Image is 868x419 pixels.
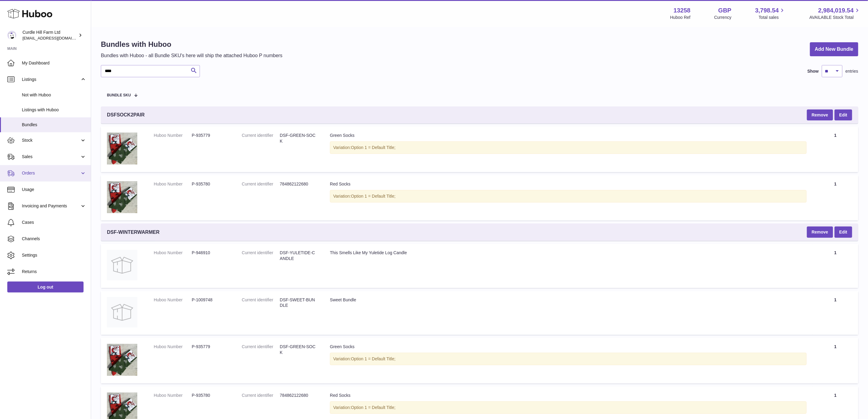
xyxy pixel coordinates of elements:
span: Option 1 = Default Title; [351,405,396,410]
span: DSF-WINTERWARMER [107,229,160,236]
dd: P-935779 [192,133,230,138]
a: 2,984,019.54 AVAILABLE Stock Total [809,6,861,20]
h1: Bundles with Huboo [101,40,283,49]
span: Returns [22,269,86,275]
dd: DSF-SWEET-BUNDLE [280,297,318,309]
dt: Huboo Number [154,297,192,303]
div: Green Socks [330,133,807,138]
div: Variation: [330,401,807,414]
dt: Huboo Number [154,181,192,187]
strong: 13258 [674,6,691,15]
span: Listings [22,77,80,82]
dt: Huboo Number [154,250,192,256]
dt: Current identifier [242,297,280,309]
dd: 784862122680 [280,181,318,187]
span: Option 1 = Default Title; [351,194,396,199]
span: Settings [22,252,86,258]
span: Sales [22,154,80,160]
label: Show [808,68,819,74]
td: 1 [813,338,858,383]
td: 1 [813,126,858,172]
td: 1 [813,244,858,288]
dd: DSF-GREEN-SOCK [280,344,318,355]
td: 1 [813,291,858,335]
span: Option 1 = Default Title; [351,356,396,361]
div: This Smells Like My Yuletide Log Candle [330,250,807,256]
a: Add New Bundle [810,42,858,57]
img: This Smells Like My Yuletide Log Candle [107,250,137,280]
span: Total sales [759,15,786,20]
dt: Current identifier [242,250,280,261]
a: Log out [7,282,84,293]
div: Sweet Bundle [330,297,807,303]
dt: Current identifier [242,181,280,187]
span: entries [846,68,858,74]
p: Bundles with Huboo - all Bundle SKU's here will ship the attached Huboo P numbers [101,52,283,59]
div: Currency [714,15,732,20]
span: Option 1 = Default Title; [351,145,396,150]
dd: P-1009748 [192,297,230,303]
td: 1 [813,175,858,221]
dd: DSF-GREEN-SOCK [280,133,318,144]
dd: 784862122680 [280,393,318,398]
span: 3,798.54 [755,6,779,15]
span: Cases [22,220,86,225]
div: Green Socks [330,344,807,350]
dt: Huboo Number [154,133,192,138]
dt: Current identifier [242,133,280,144]
strong: GBP [718,6,731,15]
span: AVAILABLE Stock Total [809,15,861,20]
div: Curdle Hill Farm Ltd [22,29,77,41]
dt: Current identifier [242,344,280,355]
div: Red Socks [330,393,807,398]
dd: P-935779 [192,344,230,350]
img: Red Socks [107,181,137,213]
span: Stock [22,137,80,143]
dd: P-935780 [192,393,230,398]
span: 2,984,019.54 [818,6,854,15]
span: Usage [22,187,86,192]
span: [EMAIL_ADDRESS][DOMAIN_NAME] [22,36,89,40]
span: Bundle SKU [107,93,131,97]
span: Listings with Huboo [22,107,86,113]
span: Invoicing and Payments [22,203,80,209]
dd: P-946910 [192,250,230,256]
div: Variation: [330,141,807,154]
dt: Current identifier [242,393,280,398]
img: Green Socks [107,133,137,164]
dd: P-935780 [192,181,230,187]
a: Edit [835,109,852,120]
div: Red Socks [330,181,807,187]
span: DSFSOCK2PAIR [107,112,145,118]
img: Sweet Bundle [107,297,137,327]
a: 3,798.54 Total sales [755,6,786,20]
div: Variation: [330,353,807,365]
button: Remove [807,227,833,237]
div: Variation: [330,190,807,203]
button: Remove [807,109,833,120]
img: internalAdmin-13258@internal.huboo.com [7,31,16,40]
dt: Huboo Number [154,344,192,350]
span: My Dashboard [22,60,86,66]
a: Edit [835,227,852,237]
span: Orders [22,170,80,176]
img: Green Socks [107,344,137,376]
dt: Huboo Number [154,393,192,398]
span: Bundles [22,122,86,128]
div: Huboo Ref [670,15,691,20]
span: Not with Huboo [22,92,86,98]
dd: DSF-YULETIDE-CANDLE [280,250,318,261]
span: Channels [22,236,86,242]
